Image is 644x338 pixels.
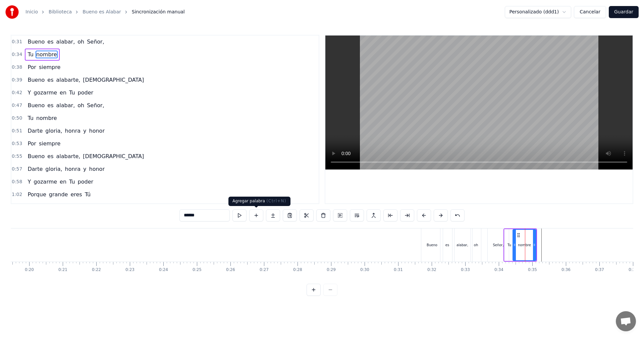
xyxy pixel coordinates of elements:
[25,9,38,15] a: Inicio
[36,114,58,122] span: nombre
[82,152,145,160] span: [DEMOGRAPHIC_DATA]
[27,178,32,186] span: Y
[12,51,22,58] span: 0:34
[68,89,75,96] span: Tu
[461,267,470,273] div: 0:33
[56,38,76,46] span: alabar,
[48,191,69,198] span: grande
[77,38,85,46] span: oh
[45,127,63,135] span: gloria,
[27,38,45,46] span: Bueno
[64,127,81,135] span: honra
[77,89,94,96] span: poder
[394,267,403,273] div: 0:31
[327,267,336,273] div: 0:29
[89,127,105,135] span: honor
[574,6,606,18] button: Cancelar
[293,267,302,273] div: 0:28
[507,243,511,248] div: Tu
[260,267,269,273] div: 0:27
[27,102,45,109] span: Bueno
[12,128,22,134] span: 0:51
[70,191,83,198] span: eres
[226,267,235,273] div: 0:26
[360,267,369,273] div: 0:30
[84,191,91,198] span: Tú
[56,102,76,109] span: alabar,
[92,267,101,273] div: 0:22
[12,191,22,198] span: 1:02
[47,76,54,84] span: es
[33,178,58,186] span: gozarme
[38,63,61,71] span: siempre
[83,127,87,135] span: y
[457,243,468,248] div: alabar,
[12,64,22,71] span: 0:38
[77,102,85,109] span: oh
[64,165,81,173] span: honra
[595,267,604,273] div: 0:37
[27,76,45,84] span: Bueno
[27,127,43,135] span: Darte
[12,89,22,96] span: 0:42
[266,199,286,203] span: ( Ctrl+N )
[228,197,290,206] div: Agregar palabra
[68,178,75,186] span: Tu
[125,267,135,273] div: 0:23
[12,153,22,160] span: 0:55
[518,243,531,248] div: nombre
[616,311,636,331] div: Open chat
[474,243,478,248] div: oh
[59,178,67,186] span: en
[427,243,437,248] div: Bueno
[12,77,22,83] span: 0:39
[27,89,32,96] span: Y
[36,51,58,58] span: nombre
[82,76,145,84] span: [DEMOGRAPHIC_DATA]
[193,267,202,273] div: 0:25
[493,243,503,248] div: Señor,
[12,140,22,147] span: 0:53
[159,267,168,273] div: 0:24
[12,166,22,173] span: 0:57
[12,115,22,122] span: 0:50
[27,63,37,71] span: Por
[609,6,639,18] button: Guardar
[27,140,37,147] span: Por
[49,9,72,15] a: Biblioteca
[56,152,81,160] span: alabarte,
[629,267,638,273] div: 0:38
[25,9,185,15] nav: breadcrumb
[12,102,22,109] span: 0:47
[561,267,571,273] div: 0:36
[427,267,436,273] div: 0:32
[47,152,54,160] span: es
[445,243,449,248] div: es
[89,165,105,173] span: honor
[5,5,19,19] img: youka
[25,267,34,273] div: 0:20
[132,9,185,15] span: Sincronización manual
[27,152,45,160] span: Bueno
[12,39,22,45] span: 0:31
[27,165,43,173] span: Darte
[77,178,94,186] span: poder
[59,89,67,96] span: en
[86,102,105,109] span: Señor,
[47,102,54,109] span: es
[33,89,58,96] span: gozarme
[83,165,87,173] span: y
[27,114,34,122] span: Tu
[494,267,503,273] div: 0:34
[27,51,34,58] span: Tu
[56,76,81,84] span: alabarte,
[12,179,22,185] span: 0:58
[38,140,61,147] span: siempre
[27,191,47,198] span: Porque
[528,267,537,273] div: 0:35
[83,9,121,15] a: Bueno es Alabar
[58,267,67,273] div: 0:21
[86,38,105,46] span: Señor,
[45,165,63,173] span: gloria,
[47,38,54,46] span: es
